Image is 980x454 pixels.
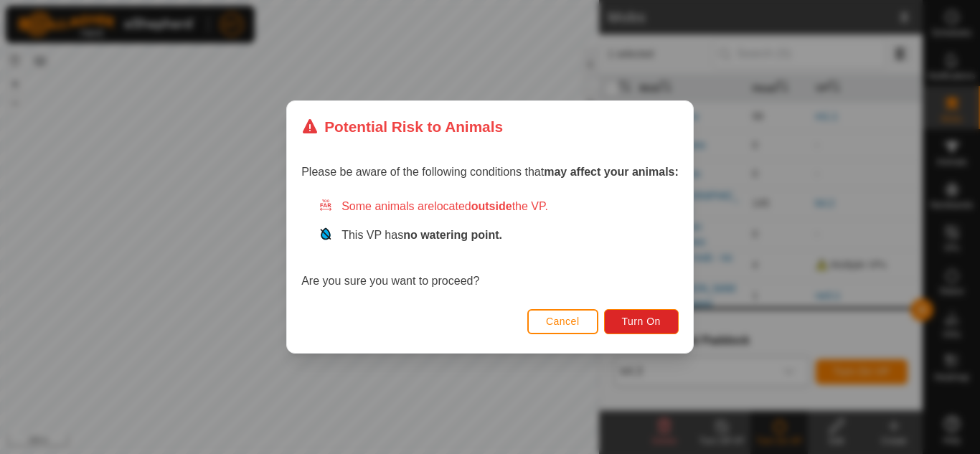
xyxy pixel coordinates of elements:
strong: outside [471,200,512,212]
div: Are you sure you want to proceed? [301,198,679,290]
div: Some animals are [319,198,679,215]
span: located the VP. [434,200,548,212]
strong: no watering point. [403,229,502,241]
div: Potential Risk to Animals [301,115,503,138]
span: This VP has [341,229,502,241]
button: Cancel [527,309,598,334]
span: Please be aware of the following conditions that [301,166,679,178]
span: Cancel [546,316,580,327]
button: Turn On [604,309,679,334]
strong: may affect your animals: [544,166,679,178]
span: Turn On [622,316,661,327]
